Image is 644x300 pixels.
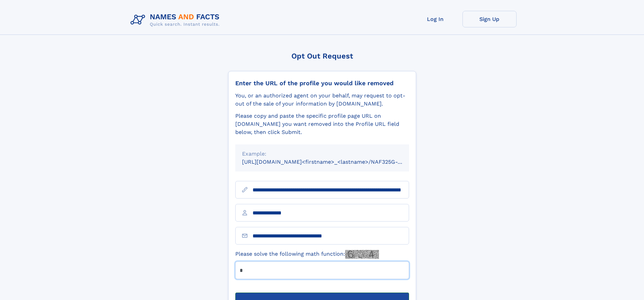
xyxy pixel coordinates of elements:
[235,112,409,136] div: Please copy and paste the specific profile page URL on [DOMAIN_NAME] you want removed into the Pr...
[128,11,225,29] img: Logo Names and Facts
[242,150,402,158] div: Example:
[462,11,517,27] a: Sign Up
[228,52,416,60] div: Opt Out Request
[235,79,409,87] div: Enter the URL of the profile you would like removed
[242,159,422,165] small: [URL][DOMAIN_NAME]<firstname>_<lastname>/NAF325G-xxxxxxxx
[408,11,462,27] a: Log In
[235,92,409,108] div: You, or an authorized agent on your behalf, may request to opt-out of the sale of your informatio...
[235,250,379,259] label: Please solve the following math function:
